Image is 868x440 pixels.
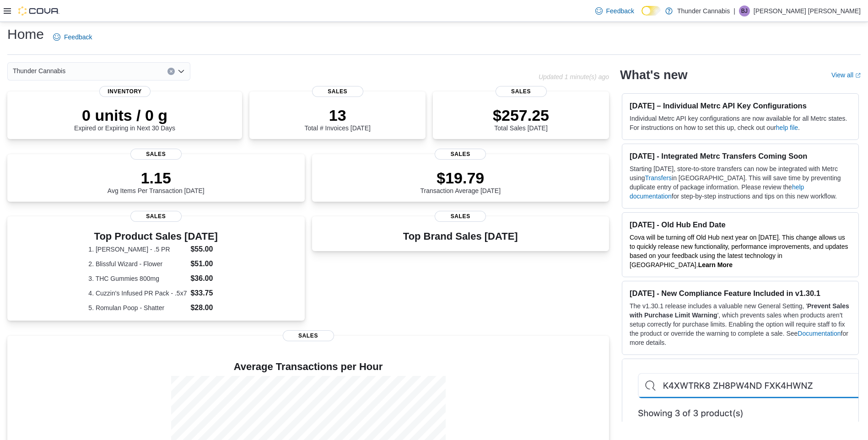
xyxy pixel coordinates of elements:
[754,5,861,16] p: [PERSON_NAME] [PERSON_NAME]
[496,86,547,97] span: Sales
[630,220,851,229] h3: [DATE] - Old Hub End Date
[493,106,549,132] div: Total Sales [DATE]
[13,65,65,76] span: Thunder Cannabis
[88,245,187,254] dt: 1. [PERSON_NAME] - .5 PR
[190,244,223,255] dd: $55.00
[130,149,182,160] span: Sales
[630,302,849,319] strong: Prevent Sales with Purchase Limit Warning
[64,32,92,42] span: Feedback
[698,261,733,268] a: Learn More
[7,25,44,43] h1: Home
[831,71,861,79] a: View allExternal link
[403,231,518,242] h3: Top Brand Sales [DATE]
[130,211,182,222] span: Sales
[190,273,223,284] dd: $36.00
[630,301,851,347] p: The v1.30.1 release includes a valuable new General Setting, ' ', which prevents sales when produ...
[167,68,175,75] button: Clear input
[645,174,672,182] a: Transfers
[739,5,750,16] div: Barbara Jimmy
[88,259,187,268] dt: 2. Blissful Wizard - Flower
[190,302,223,313] dd: $28.00
[108,169,205,187] p: 1.15
[420,169,501,194] div: Transaction Average [DATE]
[630,114,851,132] p: Individual Metrc API key configurations are now available for all Metrc states. For instructions ...
[74,106,175,132] div: Expired or Expiring in Next 30 Days
[677,5,730,16] p: Thunder Cannabis
[733,5,735,16] p: |
[74,106,175,124] p: 0 units / 0 g
[88,303,187,312] dt: 5. Romulan Poop - Shatter
[620,68,687,82] h2: What's new
[304,106,370,124] p: 13
[99,86,151,97] span: Inventory
[18,6,59,16] img: Cova
[49,28,96,46] a: Feedback
[592,2,638,20] a: Feedback
[630,101,851,110] h3: [DATE] – Individual Metrc API Key Configurations
[855,73,861,78] svg: External link
[630,164,851,201] p: Starting [DATE], store-to-store transfers can now be integrated with Metrc using in [GEOGRAPHIC_D...
[15,361,602,372] h4: Average Transactions per Hour
[606,6,634,16] span: Feedback
[539,73,609,80] p: Updated 1 minute(s) ago
[190,258,223,269] dd: $51.00
[630,289,851,298] h3: [DATE] - New Compliance Feature Included in v1.30.1
[283,330,334,341] span: Sales
[630,234,848,268] span: Cova will be turning off Old Hub next year on [DATE]. This change allows us to quickly release ne...
[88,289,187,298] dt: 4. Cuzzin's Infused PR Pack - .5x7
[312,86,363,97] span: Sales
[630,151,851,161] h3: [DATE] - Integrated Metrc Transfers Coming Soon
[88,231,223,242] h3: Top Product Sales [DATE]
[493,106,549,124] p: $257.25
[776,124,798,131] a: help file
[642,6,661,16] input: Dark Mode
[420,169,501,187] p: $19.79
[304,106,370,132] div: Total # Invoices [DATE]
[435,149,486,160] span: Sales
[435,211,486,222] span: Sales
[88,274,187,283] dt: 3. THC Gummies 800mg
[798,330,841,337] a: Documentation
[741,5,748,16] span: BJ
[108,169,205,194] div: Avg Items Per Transaction [DATE]
[190,288,223,299] dd: $33.75
[178,68,185,75] button: Open list of options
